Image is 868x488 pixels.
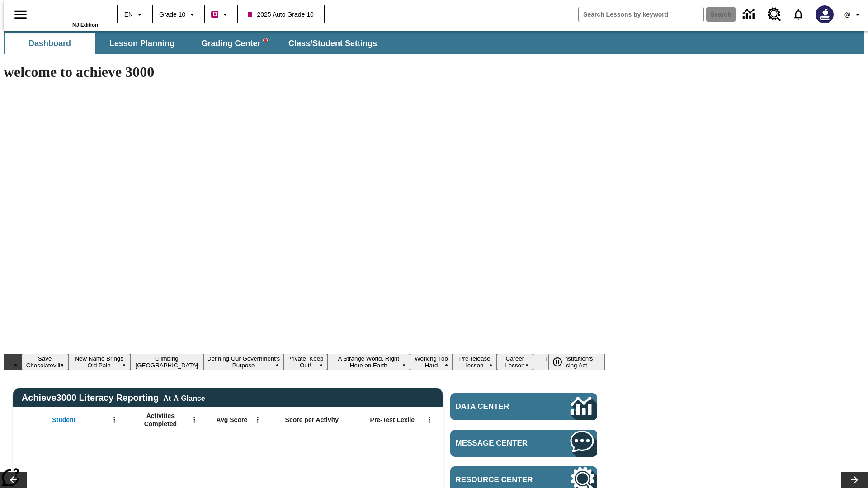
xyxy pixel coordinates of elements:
[39,3,98,28] div: Home
[120,6,149,23] button: Language: EN, Select a language
[28,38,71,49] span: Dashboard
[450,430,597,457] a: Message Center
[841,472,868,488] button: Lesson carousel, Next
[216,416,247,424] span: Avg Score
[4,31,864,54] div: SubNavbar
[839,6,868,23] button: Profile/Settings
[533,354,605,370] button: Slide 10 The Constitution's Balancing Act
[737,2,762,27] a: Data Center
[810,3,839,26] button: Select a new avatar
[68,354,130,370] button: Slide 2 New Name Brings Old Pain
[203,354,284,370] button: Slide 4 Defining Our Government's Purpose
[72,22,98,28] span: NJ Edition
[456,439,543,448] span: Message Center
[327,354,410,370] button: Slide 6 A Strange World, Right Here on Earth
[450,393,597,420] a: Data Center
[39,4,98,22] a: Home
[370,416,415,424] span: Pre-Test Lexile
[787,3,810,26] a: Notifications
[456,402,540,411] span: Data Center
[251,413,264,427] button: Open Menu
[52,416,75,424] span: Student
[283,354,327,370] button: Slide 5 Private! Keep Out!
[248,10,313,19] span: 2025 Auto Grade 10
[410,354,453,370] button: Slide 7 Working Too Hard
[423,413,436,427] button: Open Menu
[97,33,187,54] button: Lesson Planning
[548,354,566,370] button: Pause
[288,38,377,49] span: Class/Student Settings
[212,9,217,20] span: B
[163,393,205,403] div: At-A-Glance
[4,64,605,80] h1: welcome to achieve 3000
[22,354,68,370] button: Slide 1 Save Chocolateville
[156,6,201,23] button: Grade: Grade 10, Select a grade
[548,354,576,370] div: Pause
[22,393,205,403] span: Achieve3000 Literacy Reporting
[762,2,787,27] a: Resource Center, Will open in new tab
[208,6,234,23] button: Boost Class color is violet red. Change class color
[7,1,34,28] button: Open side menu
[159,10,185,19] span: Grade 10
[816,5,834,23] img: Avatar
[4,33,385,54] div: SubNavbar
[109,38,175,49] span: Lesson Planning
[579,7,703,22] input: search field
[108,413,121,427] button: Open Menu
[497,354,533,370] button: Slide 9 Career Lesson
[285,416,339,424] span: Score per Activity
[456,475,543,484] span: Resource Center
[188,413,201,427] button: Open Menu
[5,33,95,54] button: Dashboard
[130,354,203,370] button: Slide 3 Climbing Mount Tai
[124,10,133,19] span: EN
[281,33,384,54] button: Class/Student Settings
[844,10,850,19] span: @
[189,33,279,54] button: Grading Center
[264,38,267,42] svg: writing assistant alert
[131,412,190,428] span: Activities Completed
[453,354,497,370] button: Slide 8 Pre-release lesson
[201,38,267,49] span: Grading Center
